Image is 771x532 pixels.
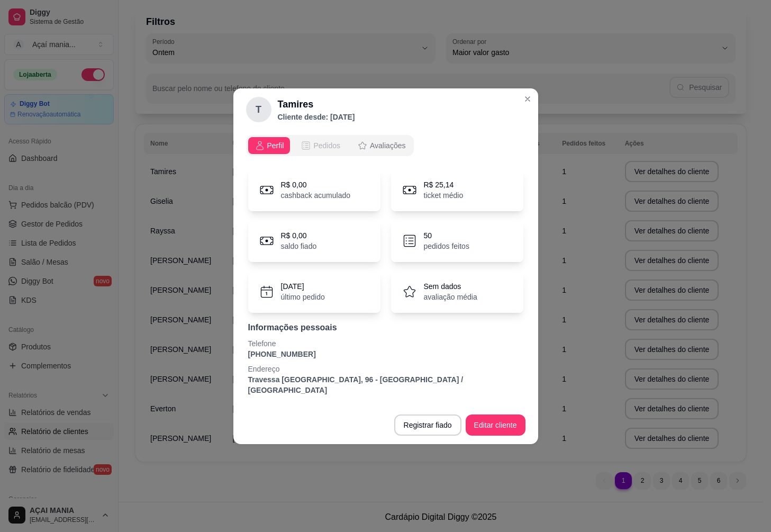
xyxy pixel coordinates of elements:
div: opções [246,135,525,156]
span: Avaliações [370,140,405,151]
span: Perfil [267,140,284,151]
p: Travessa [GEOGRAPHIC_DATA], 96 - [GEOGRAPHIC_DATA] / [GEOGRAPHIC_DATA] [248,374,523,395]
p: último pedido [281,292,325,302]
p: [DATE] [281,281,325,292]
p: ticket médio [424,190,464,201]
p: saldo fiado [281,241,317,251]
p: avaliação média [424,292,477,302]
p: Cliente desde: [DATE] [278,112,355,122]
h2: Tamires [278,97,355,112]
p: pedidos feitos [424,241,469,251]
p: R$ 0,00 [281,179,351,190]
button: Editar cliente [466,414,525,436]
p: 50 [424,230,469,241]
div: T [246,97,271,122]
p: R$ 25,14 [424,179,464,190]
p: Informações pessoais [248,321,523,334]
div: opções [246,135,414,156]
p: Telefone [248,338,523,349]
p: R$ 0,00 [281,230,317,241]
button: Close [519,91,536,107]
button: Registrar fiado [394,414,461,436]
p: Endereço [248,364,523,374]
span: Pedidos [313,140,340,151]
p: Sem dados [424,281,477,292]
p: [PHONE_NUMBER] [248,349,523,359]
p: cashback acumulado [281,190,351,201]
